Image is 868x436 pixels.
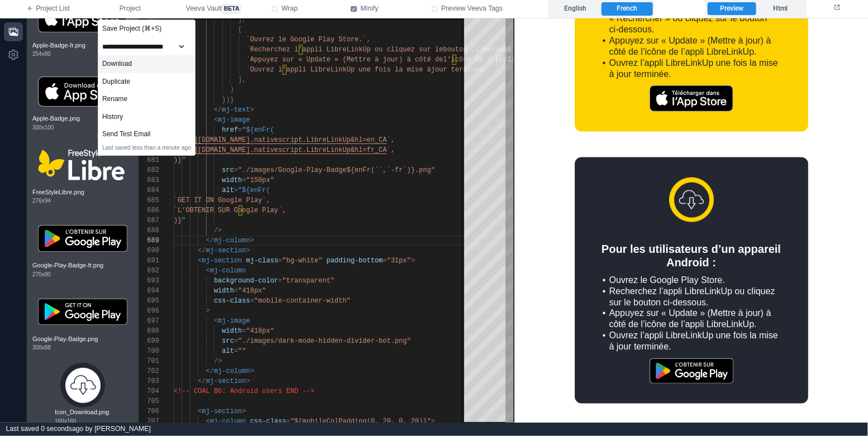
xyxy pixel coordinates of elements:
span: src [222,337,234,345]
span: mj-column [210,418,246,425]
div: Save Project (⌘+S) [98,20,195,38]
div: Send Test Email [98,126,195,143]
span: " [182,217,185,224]
span: 300 x 100 [32,123,54,132]
span: /> [214,227,222,234]
span: bouton ci-dessous.` [443,46,519,54]
span: width [214,287,234,295]
span: > [242,408,246,415]
span: 270 x 80 [32,270,51,279]
span: mj-image [218,317,250,325]
span: = [383,257,387,265]
span: = [278,277,282,285]
span: Apple-Badge-fr.png [32,41,133,50]
span: 300 x 88 [32,343,51,352]
span: `Appuyez sur « Update » (Mettre à jour) à côté de [246,56,443,64]
span: mj-section [206,247,246,255]
div: 705 [139,396,159,406]
span: <!-- COAL BG: Android users END --> [174,387,314,395]
span: width [222,327,242,335]
div: • [88,256,95,267]
span: > [246,377,250,385]
div: Ouvrez le Google Play Store. [95,256,266,267]
span: `, [387,146,395,154]
span: 160 x 160 [55,417,76,425]
span: = [234,337,238,345]
span: nativescript.LibreLinkUp&hl=fr_CA [254,146,387,154]
span: </ [198,377,206,385]
span: < [206,418,210,425]
span: Project [120,4,141,14]
span: css-class [250,418,287,425]
span: jour terminée.` [431,66,492,74]
div: Recherchez l’appli LibreLinkUp ou cliquez sur le bouton ci‑dessous. [95,267,266,290]
span: < [198,408,202,415]
span: mj-section [206,377,246,385]
img: Icône de téléchargement [155,159,199,204]
span: 254 x 80 [32,50,51,58]
div: 700 [139,346,159,356]
span: [ [238,26,242,33]
div: 702 [139,366,159,376]
span: > [206,307,210,315]
span: = [242,327,246,335]
span: mj-section [202,408,242,415]
span: = [238,126,242,134]
div: Download [98,55,195,73]
span: </ [206,367,214,375]
span: = [234,166,238,174]
span: "" [238,347,246,355]
label: Preview [708,2,756,16]
img: L’OBTENIR SUR Google Play [135,340,219,365]
span: </ [206,237,214,245]
span: "${enFr( [242,126,274,134]
span: = [278,257,282,265]
div: 694 [139,286,159,296]
span: /> [214,357,222,365]
span: "bg-white" [282,257,322,265]
div: 695 [139,296,159,306]
span: nativescript.LibreLinkUp&hl=en_CA [254,136,387,144]
span: `GET IT ON Google Play`, [174,197,270,204]
div: 685 [139,195,159,205]
div: Last saved less than a minute ago [98,143,195,155]
span: alt [222,186,234,194]
div: 701 [139,356,159,366]
span: mj-image [218,116,250,124]
span: mj-class [246,257,279,265]
span: ], [238,76,246,84]
span: [URL][DOMAIN_NAME]. [178,136,254,144]
label: Html [756,2,804,16]
span: ], [238,16,246,23]
span: > [246,247,250,255]
span: , [367,36,371,44]
span: Minify [361,4,379,14]
span: Icon_Download.png [55,408,111,417]
span: < [214,317,218,325]
span: "418px" [246,327,274,335]
div: 686 [139,205,159,215]
span: "transparent" [282,277,335,285]
div: 703 [139,376,159,386]
span: href [222,126,238,134]
span: Wrap [282,4,298,14]
span: > [250,106,254,114]
span: background-color [214,277,278,285]
span: src [222,166,234,174]
div: • [88,17,95,28]
span: `L’OBTENIR SUR Google Play`, [174,207,287,214]
div: Duplicate [98,73,195,91]
span: Veeva Vault [186,4,241,14]
div: Appuyez sur « Update » (Mettre à jour) à côté de l’icône de l’appli LibreLinkUp. [95,17,266,39]
iframe: preview [514,18,868,423]
span: width [222,176,242,184]
div: Appuyez sur « Update » (Mettre à jour) à côté de l’icône de l’appli LibreLinkUp. [95,290,266,312]
div: 690 [139,246,159,256]
span: = [287,418,290,425]
label: English [550,2,601,16]
span: alt [222,347,234,355]
span: mj-column [214,367,250,375]
span: </ [198,247,206,255]
div: 692 [139,266,159,276]
span: "31px" [387,257,411,265]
